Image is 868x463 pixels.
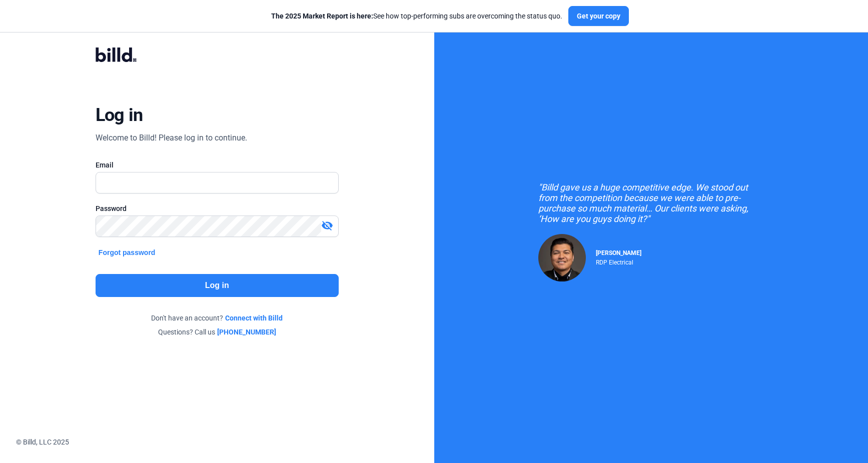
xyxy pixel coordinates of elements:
div: Email [96,160,339,170]
a: Connect with Billd [225,313,283,323]
div: Welcome to Billd! Please log in to continue. [96,132,247,144]
span: [PERSON_NAME] [596,249,641,256]
button: Log in [96,274,339,297]
button: Get your copy [568,6,629,26]
div: "Billd gave us a huge competitive edge. We stood out from the competition because we were able to... [538,182,763,224]
span: The 2025 Market Report is here: [271,12,373,20]
a: [PHONE_NUMBER] [217,327,276,337]
div: Password [96,203,339,213]
button: Forgot password [96,247,159,258]
div: RDP Electrical [596,256,641,266]
img: Raul Pacheco [538,234,586,281]
div: See how top-performing subs are overcoming the status quo. [271,11,562,21]
mat-icon: visibility_off [321,219,333,231]
div: Don't have an account? [96,313,339,323]
div: Log in [96,104,143,126]
div: Questions? Call us [96,327,339,337]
